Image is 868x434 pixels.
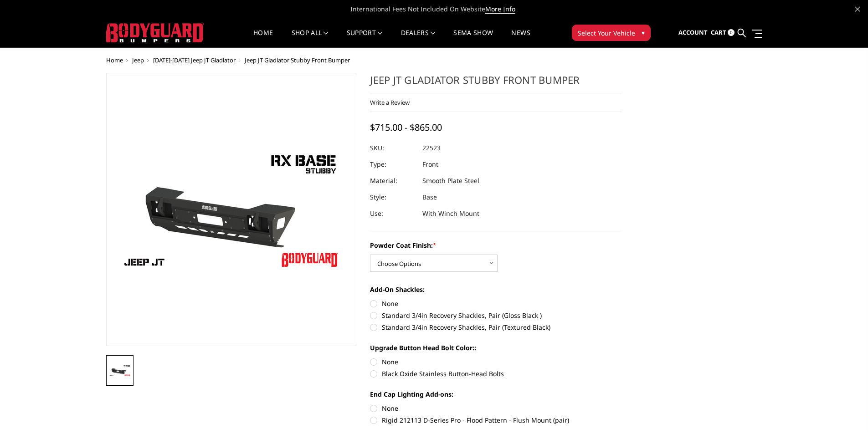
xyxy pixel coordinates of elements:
[370,140,416,156] dt: SKU:
[711,28,726,36] span: Cart
[422,189,437,205] dd: Base
[153,56,236,64] a: [DATE]-[DATE] Jeep JT Gladiator
[642,28,645,37] span: ▾
[106,73,358,346] a: Jeep JT Gladiator Stubby Front Bumper
[109,364,131,377] img: Jeep JT Gladiator Stubby Front Bumper
[485,5,515,14] a: More Info
[106,23,204,42] img: BODYGUARD BUMPERS
[370,369,621,378] label: Black Oxide Stainless Button-Head Bolts
[711,20,734,45] a: Cart 0
[370,311,621,320] label: Standard 3/4in Recovery Shackles, Pair (Gloss Black )
[370,205,416,222] dt: Use:
[401,30,436,47] a: Dealers
[370,240,621,250] label: Powder Coat Finish:
[370,415,621,425] label: Rigid 212113 D-Series Pro - Flood Pattern - Flush Mount (pair)
[370,343,621,352] label: Upgrade Button Head Bolt Color::
[370,285,621,294] label: Add-On Shackles:
[370,121,442,133] span: $715.00 - $865.00
[511,30,530,47] a: News
[370,389,621,399] label: End Cap Lighting Add-ons:
[347,30,383,47] a: Support
[422,140,441,156] dd: 22523
[370,173,416,189] dt: Material:
[370,403,621,413] label: None
[106,56,123,64] a: Home
[678,20,708,45] a: Account
[728,29,734,36] span: 0
[422,156,438,173] dd: Front
[578,28,635,38] span: Select Your Vehicle
[370,357,621,367] label: None
[370,299,621,308] label: None
[678,28,708,36] span: Account
[370,189,416,205] dt: Style:
[453,30,493,47] a: SEMA Show
[422,205,479,222] dd: With Winch Mount
[132,56,144,64] a: Jeep
[370,73,621,93] h1: Jeep JT Gladiator Stubby Front Bumper
[292,30,329,47] a: shop all
[422,173,479,189] dd: Smooth Plate Steel
[253,30,273,47] a: Home
[370,322,621,332] label: Standard 3/4in Recovery Shackles, Pair (Textured Black)
[370,156,416,173] dt: Type:
[245,56,350,64] span: Jeep JT Gladiator Stubby Front Bumper
[370,98,410,107] a: Write a Review
[572,25,651,41] button: Select Your Vehicle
